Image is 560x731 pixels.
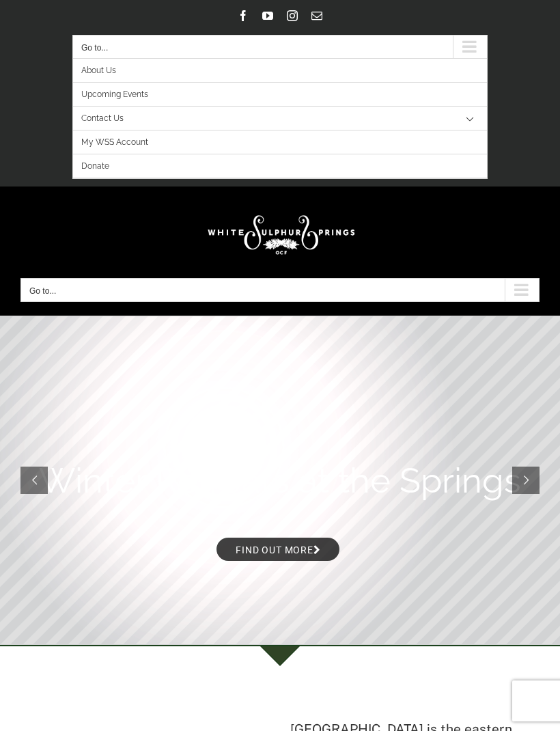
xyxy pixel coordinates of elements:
a: My WSS Account [73,130,487,154]
a: About Us [73,59,487,83]
a: Donate [73,154,487,178]
nav: Secondary Mobile Menu [72,35,488,179]
a: Contact Us [73,107,487,130]
span: Upcoming Events [81,83,148,107]
a: Find out more [216,538,339,561]
img: White Sulphur Springs Logo [201,200,359,264]
button: Go to... [20,278,540,302]
span: My WSS Account [81,130,148,154]
a: Upcoming Events [73,83,487,107]
rs-layer: Winter Retreats at the Springs [39,458,521,502]
nav: Main Menu Mobile [20,278,540,302]
button: Go to... [72,35,488,59]
span: About Us [81,59,116,83]
span: Go to... [29,286,56,296]
span: Go to... [81,43,108,53]
span: Contact Us [81,107,124,130]
span: Donate [81,154,109,178]
button: Open submenu of Contact Us [453,107,487,130]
